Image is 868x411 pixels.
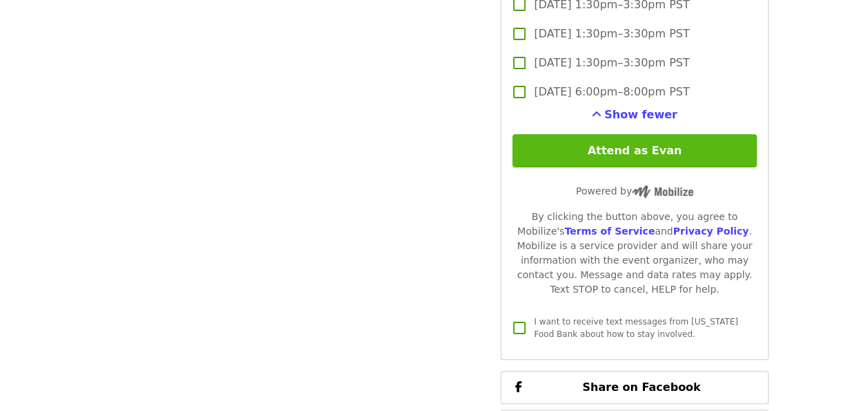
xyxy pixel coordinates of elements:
[673,226,749,237] a: Privacy Policy
[632,185,693,198] img: Powered by Mobilize
[582,381,700,394] span: Share on Facebook
[576,185,693,197] span: Powered by
[534,84,689,100] span: [DATE] 6:00pm–8:00pm PST
[512,134,756,167] button: Attend as Evan
[501,371,768,404] button: Share on Facebook
[534,317,737,339] span: I want to receive text messages from [US_STATE] Food Bank about how to stay involved.
[564,226,655,237] a: Terms of Service
[592,107,677,123] button: See more timeslots
[604,108,677,121] span: Show fewer
[534,55,689,71] span: [DATE] 1:30pm–3:30pm PST
[534,26,689,42] span: [DATE] 1:30pm–3:30pm PST
[512,210,756,297] div: By clicking the button above, you agree to Mobilize's and . Mobilize is a service provider and wi...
